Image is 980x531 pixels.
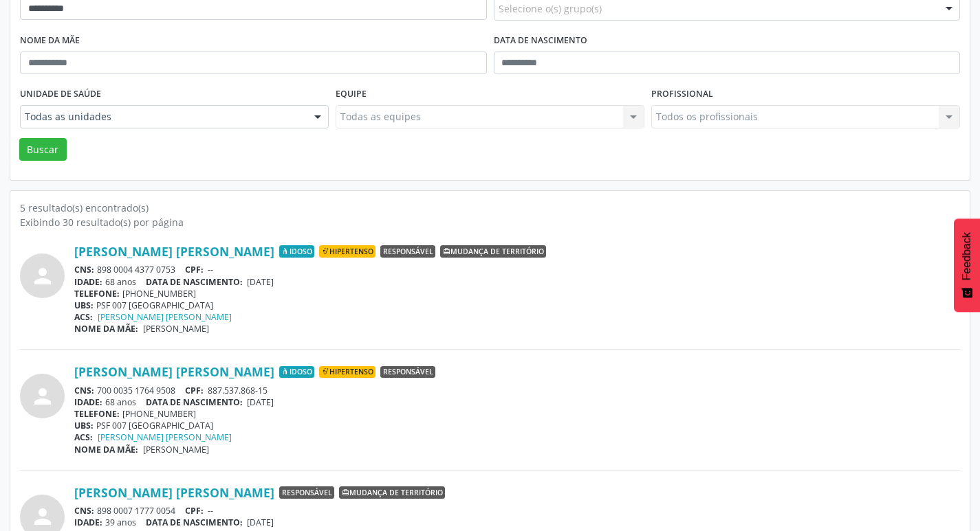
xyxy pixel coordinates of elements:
[74,396,960,408] div: 68 anos
[19,138,67,161] button: Buscar
[74,323,138,335] span: NOME DA MÃE:
[440,245,546,258] span: Mudança de território
[74,431,93,443] span: ACS:
[74,300,960,311] div: PSF 007 [GEOGRAPHIC_DATA]
[98,431,232,443] a: [PERSON_NAME] [PERSON_NAME]
[208,385,268,396] span: 887.537.868-15
[20,215,960,229] div: Exibindo 30 resultado(s) por página
[20,84,101,105] label: Unidade de saúde
[20,201,960,215] div: 5 resultado(s) encontrado(s)
[74,517,102,528] span: IDADE:
[499,1,602,16] span: Selecione o(s) grupo(s)
[247,517,274,528] span: [DATE]
[74,276,960,288] div: 68 anos
[143,444,209,455] span: [PERSON_NAME]
[74,288,960,300] div: [PHONE_NUMBER]
[74,364,274,379] a: [PERSON_NAME] [PERSON_NAME]
[74,244,274,259] a: [PERSON_NAME] [PERSON_NAME]
[20,30,80,52] label: Nome da mãe
[74,288,120,300] span: TELEFONE:
[380,366,435,379] span: Responsável
[74,505,960,517] div: 898 0007 1777 0054
[954,218,980,312] button: Feedback - Mostrar pesquisa
[74,264,94,275] span: CNS:
[185,505,204,517] span: CPF:
[74,311,93,323] span: ACS:
[74,276,102,288] span: IDADE:
[146,396,243,408] span: DATA DE NASCIMENTO:
[98,311,232,323] a: [PERSON_NAME] [PERSON_NAME]
[651,84,713,105] label: Profissional
[30,264,55,289] i: person
[146,276,243,288] span: DATA DE NASCIMENTO:
[30,384,55,409] i: person
[74,505,94,517] span: CNS:
[961,232,973,280] span: Feedback
[279,366,314,379] span: Idoso
[74,420,960,431] div: PSF 007 [GEOGRAPHIC_DATA]
[279,245,314,258] span: Idoso
[74,444,138,455] span: NOME DA MÃE:
[74,517,960,528] div: 39 anos
[74,420,94,431] span: UBS:
[279,486,334,499] span: Responsável
[247,396,274,408] span: [DATE]
[319,366,375,379] span: Hipertenso
[146,517,243,528] span: DATA DE NASCIMENTO:
[74,485,274,500] a: [PERSON_NAME] [PERSON_NAME]
[336,84,367,105] label: Equipe
[74,264,960,275] div: 898 0004 4377 0753
[319,245,375,258] span: Hipertenso
[74,396,102,408] span: IDADE:
[208,505,213,517] span: --
[25,110,301,124] span: Todas as unidades
[74,408,120,420] span: TELEFONE:
[74,408,960,420] div: [PHONE_NUMBER]
[74,385,960,396] div: 700 0035 1764 9508
[339,486,445,499] span: Mudança de território
[494,30,587,52] label: Data de nascimento
[185,385,204,396] span: CPF:
[208,264,213,275] span: --
[247,276,274,288] span: [DATE]
[185,264,204,275] span: CPF:
[74,385,94,396] span: CNS:
[74,300,94,311] span: UBS:
[143,323,209,335] span: [PERSON_NAME]
[380,245,435,258] span: Responsável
